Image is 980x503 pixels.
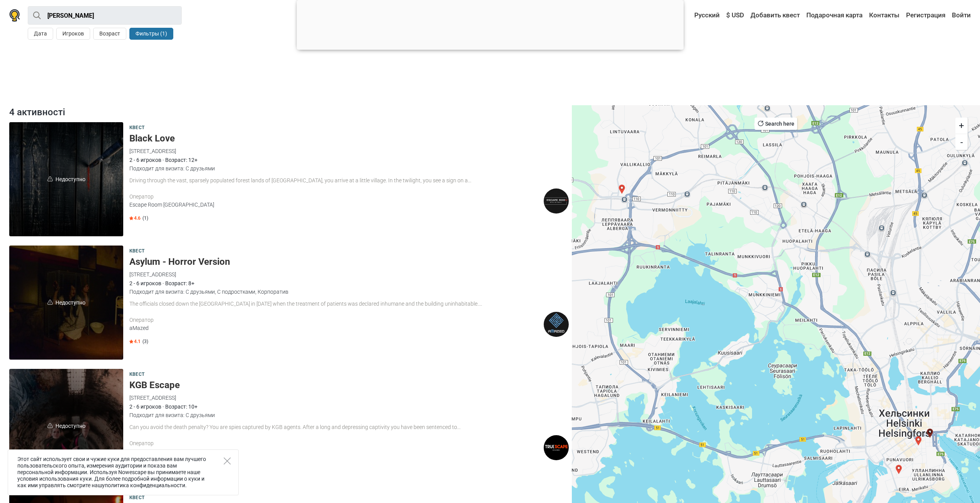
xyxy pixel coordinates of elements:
[129,340,133,343] img: Star
[28,6,182,25] input: Попробуйте “Лондон”
[724,8,746,22] a: $ USD
[142,215,148,221] span: (1)
[9,369,123,483] span: Недоступно
[894,465,903,474] div: KGB Escape
[129,28,173,40] button: Фильтры (1)
[129,270,569,279] div: [STREET_ADDRESS]
[9,369,123,483] a: unavailableНедоступно KGB Escape
[129,411,569,419] div: Подходит для визита: С друзьями
[617,185,627,194] div: Bootlegger’s Curse
[689,13,694,18] img: Русский
[8,449,239,495] div: Этот сайт использует свои и чужие куки для предоставления вам лучшего пользовательского опыта, из...
[56,28,90,40] button: Игроков
[47,423,53,428] img: unavailable
[129,316,544,324] div: Оператор
[93,28,126,40] button: Возраст
[950,8,971,22] a: Войти
[749,8,802,22] a: Добавить квест
[904,8,947,22] a: Регистрация
[129,256,569,267] h5: Asylum - Horror Version
[129,124,144,132] span: Квест
[955,118,968,134] button: +
[129,156,569,164] div: 2 - 6 игроков · Возраст: 12+
[914,436,923,446] div: Asylum - Horror Version
[129,494,144,502] span: Квест
[129,133,569,144] h5: Black Love
[129,147,569,155] div: [STREET_ADDRESS]
[129,423,569,431] div: Can you avoid the death penalty? You are spies captured by KGB agents. After a long and depressin...
[925,429,935,438] div: Black Love
[544,435,569,460] img: Truescape
[129,279,569,288] div: 2 - 6 игроков · Возраст: 8+
[129,447,544,456] div: Truescape
[9,122,123,236] a: unavailableНедоступно Black Love
[129,216,133,220] img: Star
[544,312,569,337] img: aMazed
[129,164,569,173] div: Подходит для визита: С друзьями
[47,176,53,182] img: unavailable
[47,299,53,305] img: unavailable
[544,188,569,214] img: Escape Room Helsinki
[129,324,544,332] div: aMazed
[142,338,148,345] span: (3)
[9,122,123,236] span: Недоступно
[129,215,141,221] span: 4.6
[804,8,864,22] a: Подарочная карта
[224,458,231,464] button: Close
[129,300,569,308] div: The officials closed down the [GEOGRAPHIC_DATA] in [DATE] when the treatment of patients was decl...
[129,370,144,379] span: Квест
[129,380,569,391] h5: KGB Escape
[9,246,123,360] span: Недоступно
[28,28,53,40] button: Дата
[129,394,569,402] div: [STREET_ADDRESS]
[129,201,544,209] div: Escape Room [GEOGRAPHIC_DATA]
[9,246,123,360] a: unavailableНедоступно Asylum - Horror Version
[687,8,722,22] a: Русский
[129,247,144,256] span: Квест
[9,9,20,22] img: Nowescape logo
[129,193,544,201] div: Оператор
[129,338,141,345] span: 4.1
[867,8,901,22] a: Контакты
[6,105,572,119] div: 4 активності
[129,402,569,411] div: 2 - 6 игроков · Возраст: 10+
[129,439,544,447] div: Оператор
[129,177,569,185] div: Driving through the vast, sparsely populated forest lands of [GEOGRAPHIC_DATA], you arrive at a l...
[129,288,569,296] div: Подходит для визита: С друзьями, С подростками, Корпоратив
[755,118,797,130] button: Search here
[955,134,968,150] button: -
